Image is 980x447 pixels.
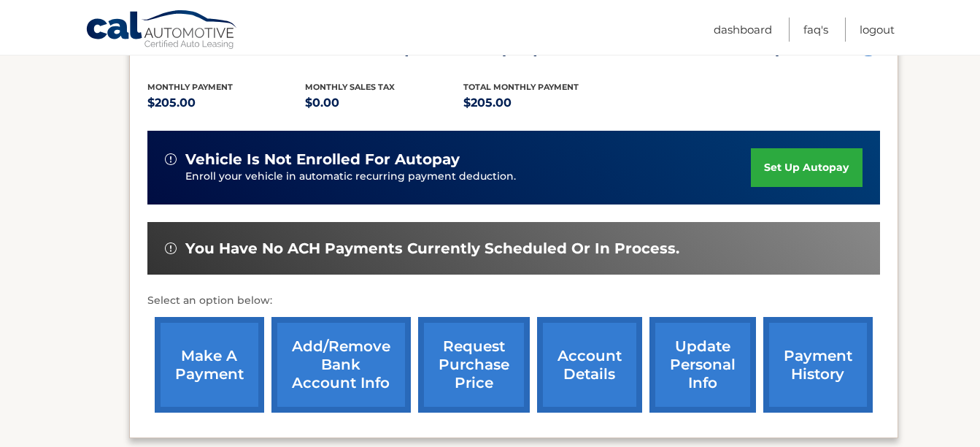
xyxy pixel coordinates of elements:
[85,9,239,52] a: Cal Automotive
[463,82,579,92] span: Total Monthly Payment
[165,242,177,254] img: alert-white.svg
[714,18,772,42] a: Dashboard
[165,153,177,165] img: alert-white.svg
[751,148,862,187] a: set up autopay
[649,317,756,413] a: update personal info
[185,240,679,258] span: You have no ACH payments currently scheduled or in process.
[463,93,622,113] p: $205.00
[418,317,530,413] a: request purchase price
[185,169,752,185] p: Enroll your vehicle in automatic recurring payment deduction.
[860,18,895,42] a: Logout
[763,317,873,413] a: payment history
[803,18,828,42] a: FAQ's
[147,93,306,113] p: $205.00
[185,150,460,169] span: vehicle is not enrolled for autopay
[147,82,233,92] span: Monthly Payment
[147,292,880,310] p: Select an option below:
[305,93,463,113] p: $0.00
[155,317,264,413] a: make a payment
[537,317,642,413] a: account details
[305,82,395,92] span: Monthly sales Tax
[271,317,411,413] a: Add/Remove bank account info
